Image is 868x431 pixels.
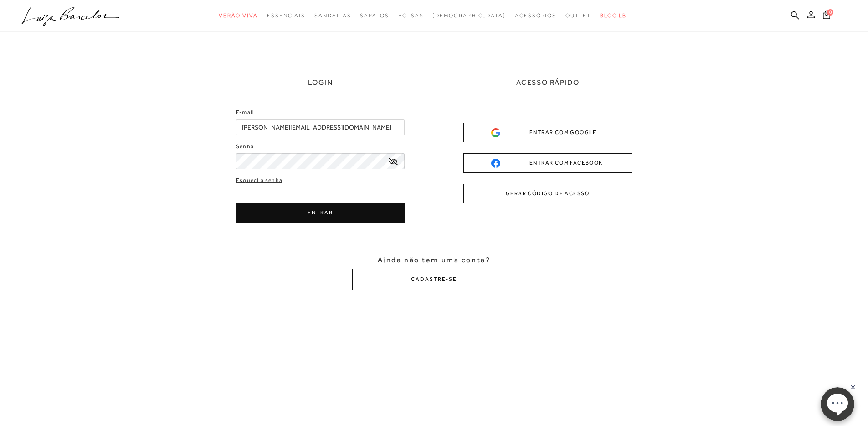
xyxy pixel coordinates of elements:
input: E-mail [236,119,405,135]
span: 0 [827,9,833,16]
span: Outlet [565,12,591,19]
a: noSubCategoriesText [515,7,556,24]
a: noSubCategoriesText [267,7,305,24]
a: exibir senha [389,158,398,165]
h2: ACESSO RÁPIDO [516,78,580,97]
span: Verão Viva [219,12,258,19]
span: BLOG LB [600,12,627,19]
label: Senha [236,142,254,151]
button: CADASTRE-SE [352,269,516,290]
a: BLOG LB [600,7,627,24]
label: E-mail [236,108,254,117]
span: Essenciais [267,12,305,19]
a: Esqueci a senha [236,176,282,185]
a: noSubCategoriesText [565,7,591,24]
a: noSubCategoriesText [314,7,351,24]
a: noSubCategoriesText [360,7,389,24]
span: [DEMOGRAPHIC_DATA] [432,12,506,19]
span: Sapatos [360,12,389,19]
button: GERAR CÓDIGO DE ACESSO [463,184,632,203]
span: Bolsas [398,12,424,19]
span: Ainda não tem uma conta? [378,255,490,265]
span: Acessórios [515,12,556,19]
button: ENTRAR COM GOOGLE [463,123,632,142]
button: ENTRAR [236,203,405,223]
button: ENTRAR COM FACEBOOK [463,153,632,173]
a: noSubCategoriesText [398,7,424,24]
span: Sandálias [314,12,351,19]
h1: LOGIN [308,78,333,97]
div: ENTRAR COM FACEBOOK [491,158,604,168]
button: 0 [820,10,833,22]
div: ENTRAR COM GOOGLE [491,128,604,137]
a: noSubCategoriesText [432,7,506,24]
a: noSubCategoriesText [219,7,258,24]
